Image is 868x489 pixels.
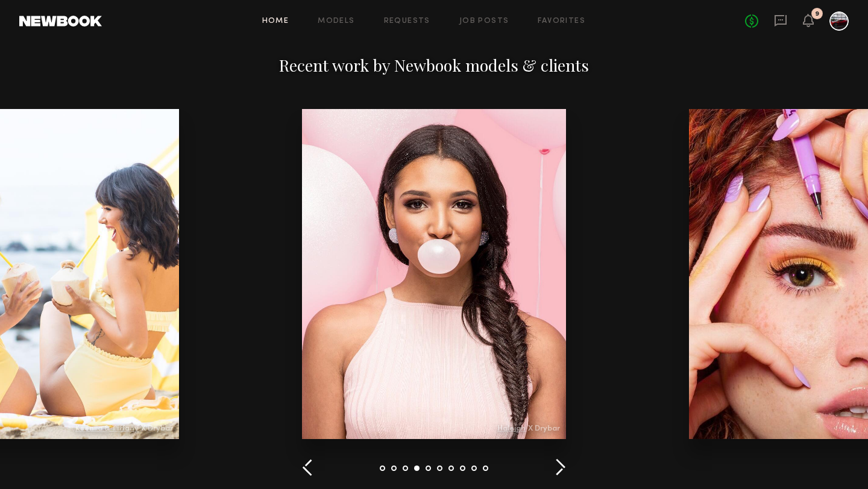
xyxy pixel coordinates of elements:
[538,17,585,25] a: Favorites
[318,17,354,25] a: Models
[262,17,289,25] a: Home
[815,11,819,17] div: 9
[384,17,430,25] a: Requests
[459,17,509,25] a: Job Posts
